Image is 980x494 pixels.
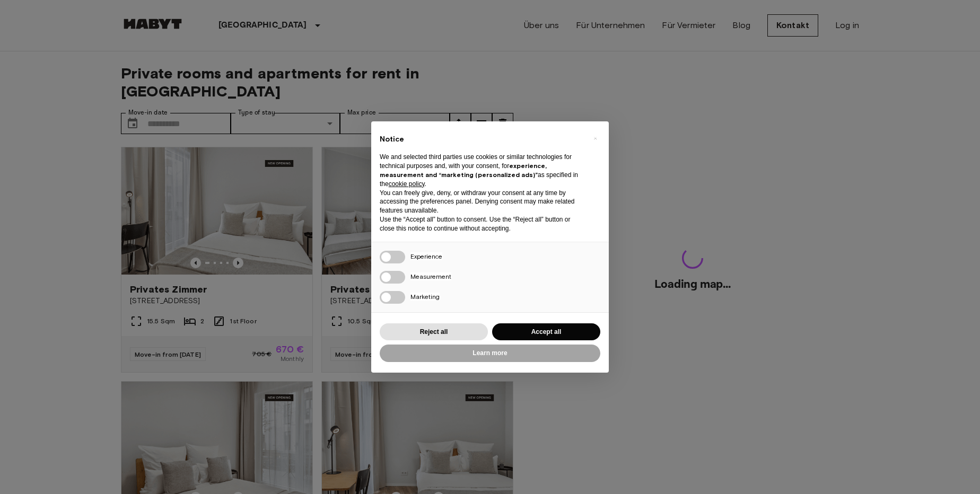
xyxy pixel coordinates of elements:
p: We and selected third parties use cookies or similar technologies for technical purposes and, wit... [380,153,583,188]
button: Close this notice [587,130,603,147]
button: Reject all [380,323,488,341]
p: You can freely give, deny, or withdraw your consent at any time by accessing the preferences pane... [380,189,583,215]
p: Use the “Accept all” button to consent. Use the “Reject all” button or close this notice to conti... [380,215,583,233]
strong: experience, measurement and “marketing (personalized ads)” [380,162,547,179]
span: × [593,132,597,145]
button: Learn more [380,345,600,362]
a: cookie policy [389,180,425,188]
button: Accept all [492,323,600,341]
span: Measurement [410,272,451,280]
h2: Notice [380,134,583,145]
span: Experience [410,252,442,260]
span: Marketing [410,293,440,301]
